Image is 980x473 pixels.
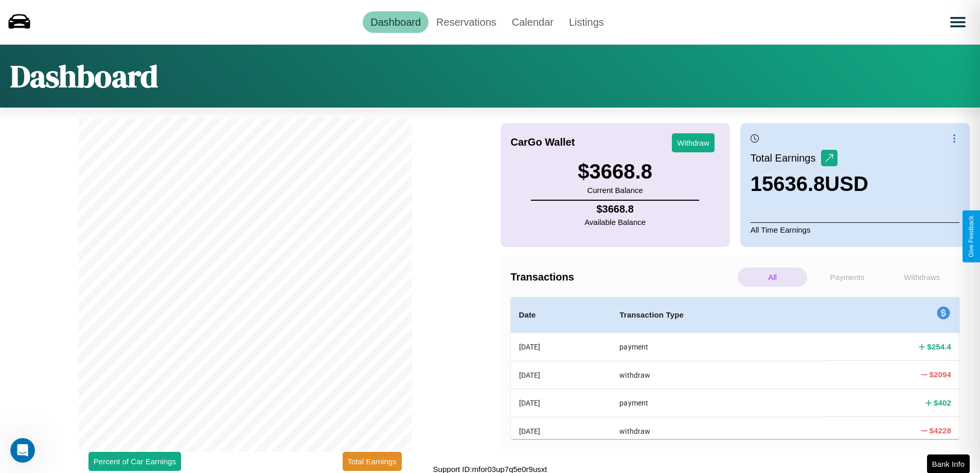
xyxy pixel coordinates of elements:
[10,55,158,97] h1: Dashboard
[611,333,825,361] th: payment
[930,369,951,380] h4: $ 2094
[943,8,972,37] button: Open menu
[578,183,652,197] p: Current Balance
[611,361,825,389] th: withdraw
[561,11,612,33] a: Listings
[751,222,959,237] p: All Time Earnings
[738,268,807,287] p: All
[511,389,612,417] th: [DATE]
[934,397,951,408] h4: $ 402
[10,438,35,463] iframe: Intercom live chat
[611,389,825,417] th: payment
[88,452,181,471] button: Percent of Car Earnings
[812,268,882,287] p: Payments
[504,11,561,33] a: Calendar
[672,133,715,152] button: Withdraw
[751,149,821,167] p: Total Earnings
[930,425,951,436] h4: $ 4228
[511,333,612,361] th: [DATE]
[968,216,975,257] div: Give Feedback
[578,160,652,183] h3: $ 3668.8
[363,11,429,33] a: Dashboard
[511,417,612,445] th: [DATE]
[751,172,868,196] h3: 15636.8 USD
[619,309,816,321] h4: Transaction Type
[584,215,646,229] p: Available Balance
[519,309,603,321] h4: Date
[887,268,957,287] p: Withdraws
[429,11,504,33] a: Reservations
[584,203,646,215] h4: $ 3668.8
[611,417,825,445] th: withdraw
[927,341,951,352] h4: $ 254.4
[511,361,612,389] th: [DATE]
[511,271,735,283] h4: Transactions
[343,452,402,471] button: Total Earnings
[511,136,575,148] h4: CarGo Wallet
